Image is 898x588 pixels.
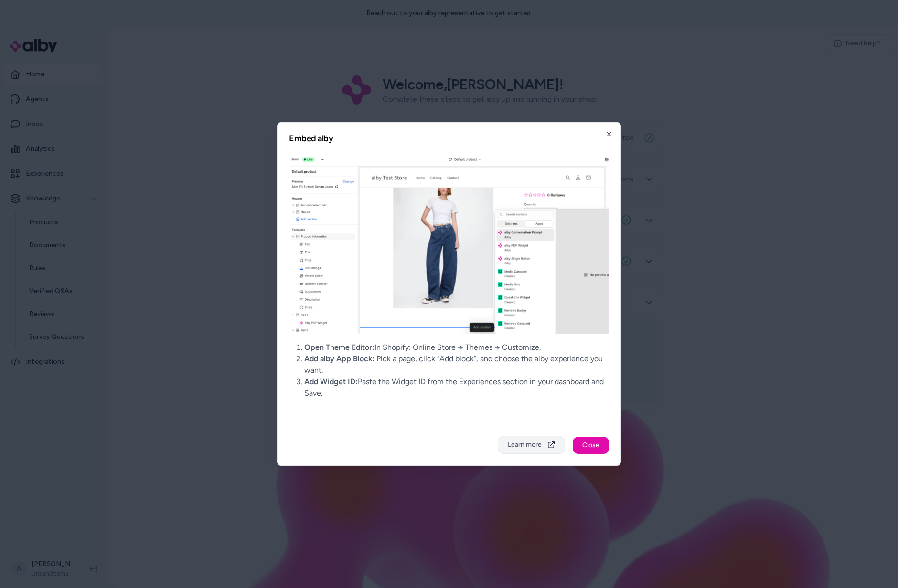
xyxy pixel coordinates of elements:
span: Open Theme Editor: [304,343,374,352]
button: Learn more [498,436,565,454]
span: Add alby App Block: [304,354,374,363]
button: Close [573,437,609,454]
li: Pick a page, click “Add block”, and choose the alby experience you want. [304,353,609,376]
h2: Embed alby [289,134,609,143]
li: Paste the Widget ID from the Experiences section in your dashboard and Save. [304,376,609,399]
img: Shopify Onboarding [289,154,609,334]
li: In Shopify: Online Store → Themes → Customize. [304,342,609,353]
span: Add Widget ID: [304,377,358,386]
